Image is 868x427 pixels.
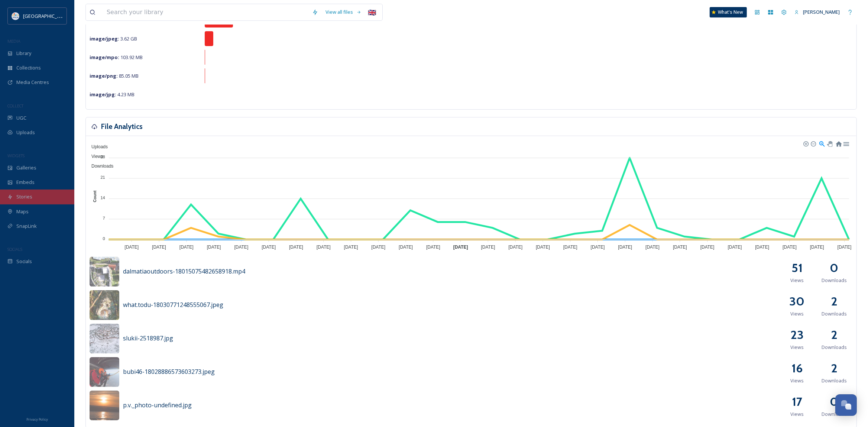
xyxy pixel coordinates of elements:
[103,4,308,20] input: Search your library
[289,245,303,250] tspan: [DATE]
[16,79,49,86] span: Media Centres
[7,103,23,109] span: COLLECT
[819,140,825,146] div: Selection Zoom
[792,393,802,411] h2: 17
[803,9,840,15] span: [PERSON_NAME]
[90,54,119,61] strong: image/mpo :
[16,50,31,57] span: Library
[822,344,847,351] span: Downloads
[16,179,35,186] span: Embeds
[124,245,139,250] tspan: [DATE]
[618,245,632,250] tspan: [DATE]
[90,357,119,387] img: 156cb2ea-d8f2-4202-a9c5-676f6ff7834c.jpg
[90,391,119,420] img: c5858817-d6b9-4bcb-8203-2599dd67b7ea.jpg
[835,140,842,146] div: Reset Zoom
[90,72,139,79] span: 85.05 MB
[16,164,36,171] span: Galleries
[16,208,29,215] span: Maps
[453,245,468,250] tspan: [DATE]
[536,245,550,250] tspan: [DATE]
[317,245,331,250] tspan: [DATE]
[508,245,522,250] tspan: [DATE]
[86,144,108,149] span: Uploads
[179,245,194,250] tspan: [DATE]
[790,277,804,284] span: Views
[700,245,715,250] tspan: [DATE]
[822,377,847,384] span: Downloads
[101,155,105,159] tspan: 28
[101,175,105,179] tspan: 21
[90,290,119,320] img: 8c502147-050a-470e-9641-88f452ab4b00.jpg
[783,245,797,250] tspan: [DATE]
[673,245,687,250] tspan: [DATE]
[591,245,605,250] tspan: [DATE]
[86,164,113,169] span: Downloads
[90,324,119,353] img: a55f0984-3c95-4ed0-a0fc-eb24dbd8b573.jpg
[481,245,495,250] tspan: [DATE]
[843,140,849,146] div: Menu
[16,193,32,200] span: Stories
[123,301,223,309] span: what.todu-18030771248555067.jpeg
[838,245,852,250] tspan: [DATE]
[262,245,276,250] tspan: [DATE]
[791,259,803,277] h2: 51
[7,153,25,158] span: WIDGETS
[803,141,808,146] div: Zoom In
[790,377,804,384] span: Views
[7,38,20,44] span: MEDIA
[93,190,97,202] text: Count
[790,292,805,310] h2: 30
[810,245,824,250] tspan: [DATE]
[791,359,803,377] h2: 16
[822,310,847,317] span: Downloads
[103,216,105,220] tspan: 7
[101,195,105,200] tspan: 14
[86,154,103,159] span: Views
[90,91,116,98] strong: image/jpg :
[16,114,26,122] span: UGC
[827,141,832,146] div: Panning
[16,129,35,136] span: Uploads
[101,121,143,132] h3: File Analytics
[830,393,839,411] h2: 0
[830,259,839,277] h2: 0
[371,245,385,250] tspan: [DATE]
[12,12,19,20] img: HTZ_logo_EN.svg
[831,359,838,377] h2: 2
[123,401,192,409] span: p.v._photo-undefined.jpg
[791,5,843,19] a: [PERSON_NAME]
[207,245,221,250] tspan: [DATE]
[835,394,857,416] button: Open Chat
[426,245,440,250] tspan: [DATE]
[16,258,32,265] span: Socials
[152,245,166,250] tspan: [DATE]
[831,326,838,344] h2: 2
[365,6,379,19] div: 🇬🇧
[822,277,847,284] span: Downloads
[90,257,119,287] img: 95d9df01-b98d-445c-a672-f7f892c33b79.jpg
[790,344,804,351] span: Views
[563,245,577,250] tspan: [DATE]
[123,368,215,376] span: bubi46-18028886573603273.jpeg
[831,292,838,310] h2: 2
[790,310,804,317] span: Views
[710,7,747,17] a: What's New
[90,91,135,98] span: 4.23 MB
[23,12,70,19] span: [GEOGRAPHIC_DATA]
[123,334,173,342] span: slukii-2518987.jpg
[16,64,41,71] span: Collections
[755,245,769,250] tspan: [DATE]
[810,141,816,146] div: Zoom Out
[822,411,847,418] span: Downloads
[16,223,37,230] span: SnapLink
[322,5,365,19] div: View all files
[728,245,742,250] tspan: [DATE]
[344,245,358,250] tspan: [DATE]
[7,246,22,252] span: SOCIALS
[90,35,119,42] strong: image/jpeg :
[645,245,660,250] tspan: [DATE]
[90,72,118,79] strong: image/png :
[26,417,48,422] span: Privacy Policy
[234,245,249,250] tspan: [DATE]
[103,236,105,241] tspan: 0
